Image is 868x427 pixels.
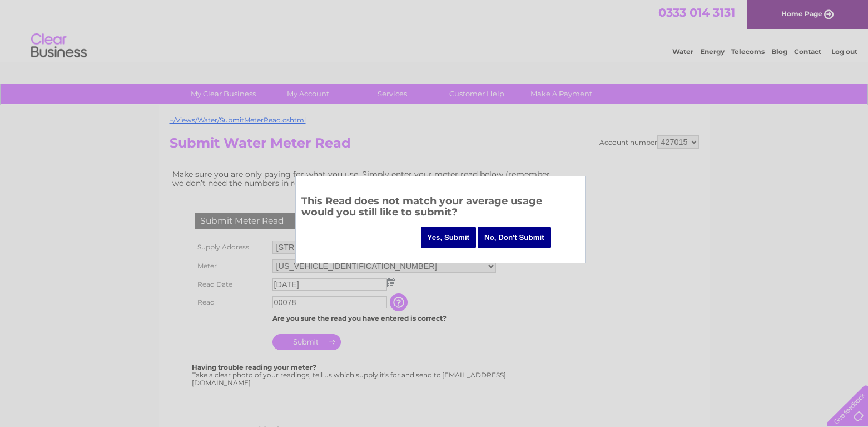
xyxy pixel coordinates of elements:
img: logo.png [31,29,87,63]
a: Log out [831,47,857,56]
input: No, Don't Submit [478,227,551,248]
a: Telecoms [731,47,765,56]
input: Yes, Submit [421,227,477,248]
a: 0333 014 3131 [658,6,735,19]
a: Energy [700,47,725,56]
a: Contact [794,47,821,56]
a: Water [672,47,693,56]
a: Blog [771,47,787,56]
h3: This Read does not match your average usage would you still like to submit? [301,193,579,224]
div: Clear Business is a trading name of Verastar Limited (registered in [GEOGRAPHIC_DATA] No. 3667643... [172,6,697,54]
